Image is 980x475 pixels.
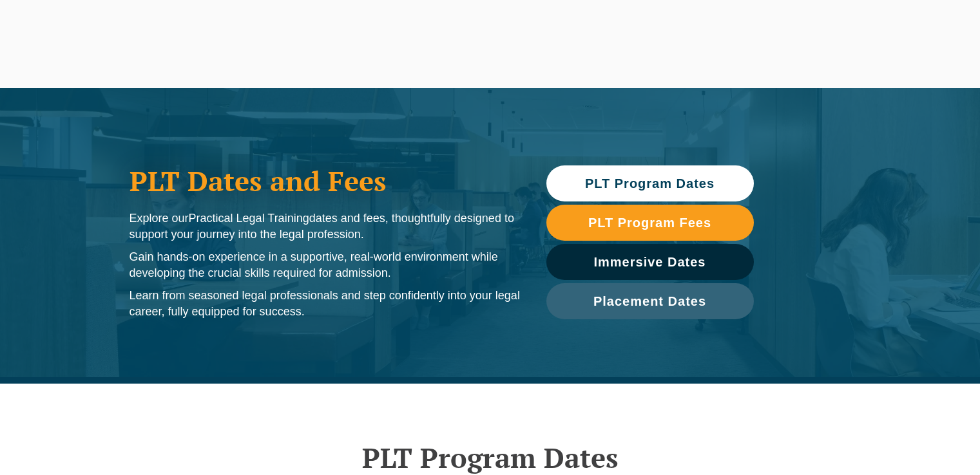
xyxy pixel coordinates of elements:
span: PLT Program Dates [585,177,715,190]
p: Gain hands-on experience in a supportive, real-world environment while developing the crucial ski... [130,249,521,281]
a: PLT Program Dates [546,165,754,201]
span: Practical Legal Training [189,212,309,225]
span: Immersive Dates [594,256,706,268]
span: Placement Dates [593,295,706,308]
a: PLT Program Fees [546,205,754,241]
p: Explore our dates and fees, thoughtfully designed to support your journey into the legal profession. [130,210,521,243]
h1: PLT Dates and Fees [130,165,521,197]
a: Placement Dates [546,283,754,319]
h2: PLT Program Dates [123,442,858,474]
span: PLT Program Fees [588,216,711,229]
a: Immersive Dates [546,244,754,280]
p: Learn from seasoned legal professionals and step confidently into your legal career, fully equipp... [130,288,521,320]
